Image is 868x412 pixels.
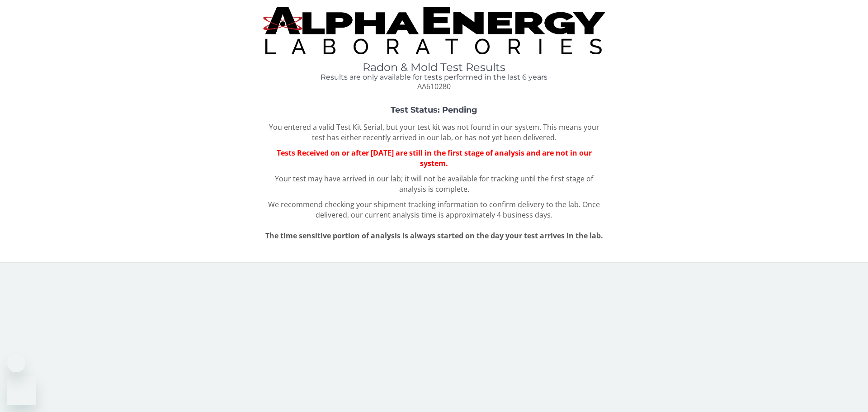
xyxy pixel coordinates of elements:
[417,81,451,91] span: AA610280
[7,376,36,405] iframe: Button to launch messaging window
[7,354,25,372] iframe: Close message
[391,105,477,115] strong: Test Status: Pending
[263,62,605,73] h1: Radon & Mold Test Results
[277,148,592,168] span: Tests Received on or after [DATE] are still in the first stage of analysis and are not in our sys...
[263,174,605,194] p: Your test may have arrived in our lab; it will not be available for tracking until the first stag...
[265,231,603,241] span: The time sensitive portion of analysis is always started on the day your test arrives in the lab.
[316,199,600,220] span: Once delivered, our current analysis time is approximately 4 business days.
[263,7,605,54] img: TightCrop.jpg
[263,122,605,143] p: You entered a valid Test Kit Serial, but your test kit was not found in our system. This means yo...
[263,73,605,81] h4: Results are only available for tests performed in the last 6 years
[268,199,580,209] span: We recommend checking your shipment tracking information to confirm delivery to the lab.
